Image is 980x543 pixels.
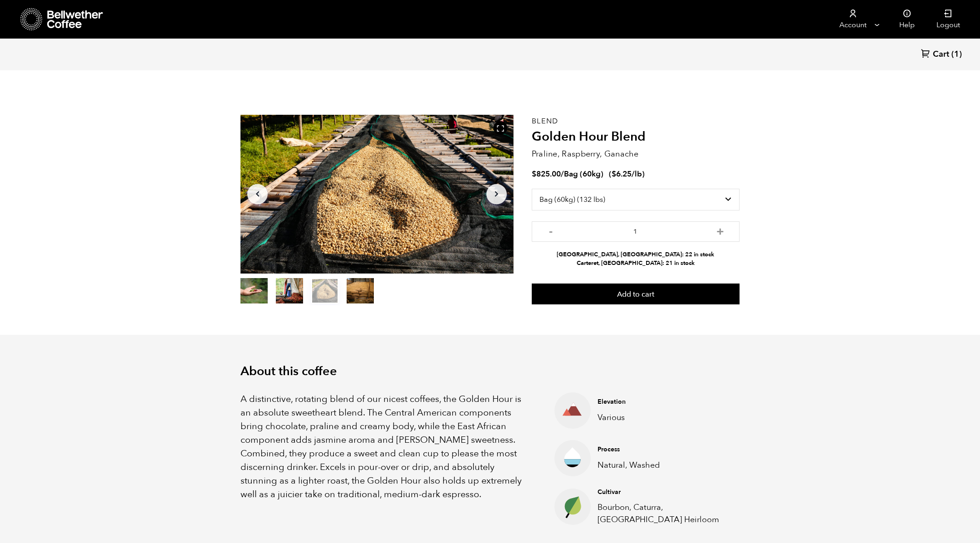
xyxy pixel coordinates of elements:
h4: Cultivar [598,488,725,497]
button: - [545,226,557,235]
span: / [561,169,564,179]
p: Natural, Washed [598,459,725,471]
li: [GEOGRAPHIC_DATA], [GEOGRAPHIC_DATA]: 22 in stock [532,250,740,259]
h2: About this coffee [240,364,740,379]
span: (1) [951,49,962,60]
h4: Process [598,445,725,454]
span: Cart [933,49,949,60]
a: Cart (1) [921,49,962,61]
button: Add to cart [532,284,740,304]
bdi: 825.00 [532,169,561,179]
button: + [715,226,726,235]
p: Praline, Raspberry, Ganache [532,148,740,160]
li: Carteret, [GEOGRAPHIC_DATA]: 21 in stock [532,259,740,268]
p: Various [598,411,725,424]
h4: Elevation [598,397,725,406]
span: ( ) [609,169,645,179]
bdi: 6.25 [612,169,632,179]
span: $ [532,169,536,179]
h2: Golden Hour Blend [532,129,740,145]
span: Bag (60kg) [564,169,603,179]
span: /lb [632,169,642,179]
p: A distinctive, rotating blend of our nicest coffees, the Golden Hour is an absolute sweetheart bl... [240,392,532,501]
span: $ [612,169,616,179]
p: Bourbon, Caturra, [GEOGRAPHIC_DATA] Heirloom [598,501,725,526]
